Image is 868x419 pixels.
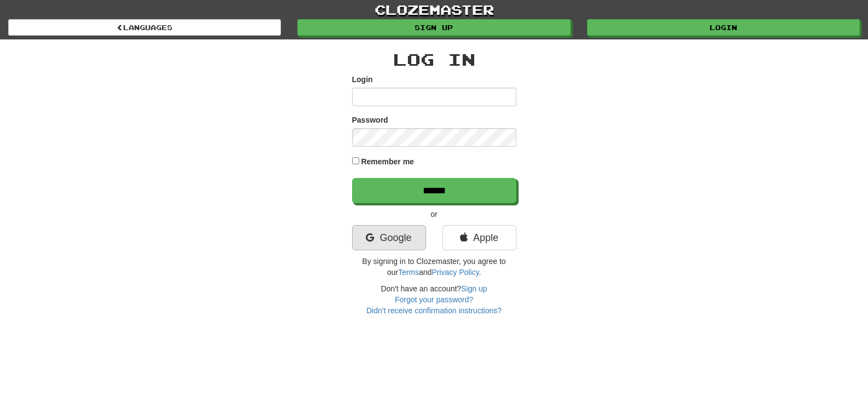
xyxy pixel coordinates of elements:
[352,225,426,250] a: Google
[352,209,516,220] p: or
[352,114,388,125] label: Password
[587,19,860,36] a: Login
[352,256,516,278] p: By signing in to Clozemaster, you agree to our and .
[361,156,414,167] label: Remember me
[352,50,516,68] h2: Log In
[432,268,479,277] a: Privacy Policy
[352,283,516,316] div: Don't have an account?
[442,225,516,250] a: Apple
[297,19,570,36] a: Sign up
[461,284,487,293] a: Sign up
[366,306,502,315] a: Didn't receive confirmation instructions?
[398,268,419,277] a: Terms
[352,74,373,85] label: Login
[395,295,473,304] a: Forgot your password?
[8,19,281,36] a: Languages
